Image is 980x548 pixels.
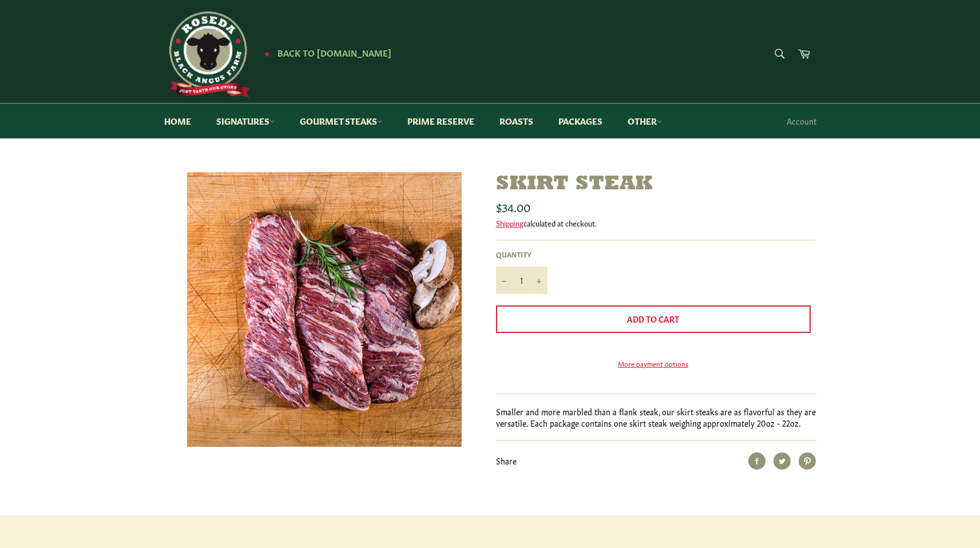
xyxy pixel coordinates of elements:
h1: Skirt Steak [496,172,816,197]
a: Account [781,104,822,138]
img: Roseda Beef [164,11,250,97]
label: Quantity [496,249,547,259]
span: Back to [DOMAIN_NAME] [277,46,391,58]
a: More payment options [496,359,811,368]
span: Share [496,455,517,466]
button: Reduce item quantity by one [496,267,513,294]
span: $34.00 [496,198,530,215]
a: Gourmet Steaks [288,104,394,138]
span: ★ [264,49,270,58]
a: Packages [547,104,614,138]
a: ★ Back to [DOMAIN_NAME] [258,49,391,58]
a: Other [616,104,673,138]
a: Home [153,104,203,138]
a: Prime Reserve [396,104,486,138]
a: Roasts [488,104,545,138]
img: Skirt Steak [187,172,462,447]
button: Increase item quantity by one [530,267,547,294]
p: Smaller and more marbled than a flank steak, our skirt steaks are as flavorful as they are versat... [496,406,816,428]
a: Shipping [496,217,523,228]
span: Add to Cart [627,313,679,324]
button: Add to Cart [496,305,811,333]
div: calculated at checkout. [496,218,816,228]
a: Signatures [205,104,286,138]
